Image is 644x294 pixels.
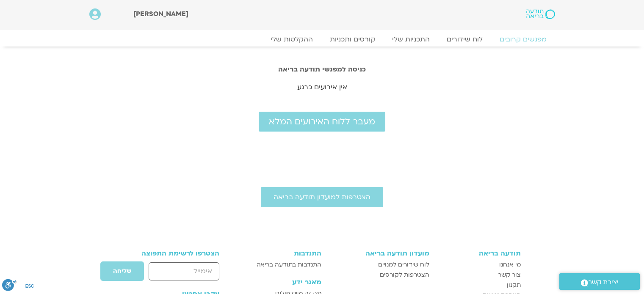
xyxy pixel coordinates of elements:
a: קורסים ותכניות [321,35,384,44]
p: אין אירועים כרגע [81,82,564,93]
h3: תודעה בריאה [438,250,521,257]
span: [PERSON_NAME] [133,9,188,19]
a: צור קשר [438,270,521,280]
form: טופס חדש [124,261,220,286]
a: ההקלטות שלי [262,35,321,44]
span: לוח שידורים למנויים [378,260,429,270]
a: התכניות שלי [384,35,438,44]
span: הצטרפות לקורסים [380,270,429,280]
span: תקנון [507,280,521,290]
span: צור קשר [498,270,521,280]
a: לוח שידורים [438,35,491,44]
a: לוח שידורים למנויים [330,260,429,270]
a: מי אנחנו [438,260,521,270]
h3: התנדבות [243,250,321,257]
span: מעבר ללוח האירועים המלא [269,117,375,126]
nav: Menu [89,35,555,44]
a: הצטרפות לקורסים [330,270,429,280]
span: הצטרפות למועדון תודעה בריאה [274,193,370,201]
span: התנדבות בתודעה בריאה [257,260,321,270]
span: יצירת קשר [588,277,619,288]
span: שליחה [113,268,131,275]
h3: מאגר ידע [243,278,321,286]
h3: מועדון תודעה בריאה [330,250,429,257]
a: הצטרפות למועדון תודעה בריאה [261,187,383,207]
button: שליחה [100,261,144,281]
a: יצירת קשר [559,273,640,290]
h3: הצטרפו לרשימת התפוצה [124,250,220,257]
a: מעבר ללוח האירועים המלא [259,112,385,132]
a: תקנון [438,280,521,290]
h2: כניסה למפגשי תודעה בריאה [81,66,564,73]
a: התנדבות בתודעה בריאה [243,260,321,270]
span: מי אנחנו [499,260,521,270]
a: מפגשים קרובים [491,35,555,44]
input: אימייל [149,262,219,280]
